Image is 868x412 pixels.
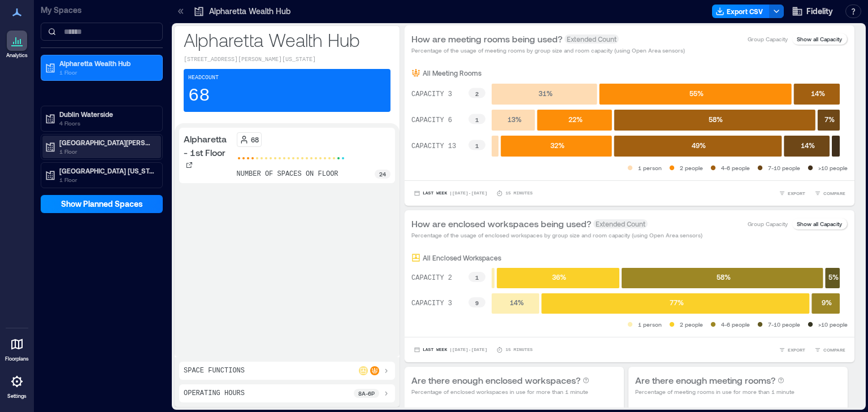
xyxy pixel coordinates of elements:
p: 7-10 people [768,163,800,172]
text: 14 % [801,141,815,149]
button: EXPORT [776,344,808,355]
span: Extended Count [565,34,619,44]
span: EXPORT [788,190,805,197]
p: Group Capacity [748,219,788,228]
text: CAPACITY 3 [411,300,452,307]
p: Are there enough enclosed workspaces? [411,374,580,387]
text: 14 % [510,298,524,306]
span: COMPARE [823,346,845,353]
p: 4-6 people [721,163,750,172]
text: 7 % [824,115,835,123]
button: EXPORT [776,188,808,199]
p: 15 minutes [505,346,532,353]
button: Show Planned Spaces [41,195,163,213]
p: Alpharetta - 1st Floor [184,132,232,159]
a: Analytics [3,27,31,62]
text: CAPACITY 3 [411,90,452,98]
p: 68 [251,135,259,144]
span: COMPARE [823,190,845,197]
text: 22 % [568,115,583,123]
button: COMPARE [812,344,848,355]
p: 1 Floor [59,147,154,156]
button: Fidelity [788,2,836,20]
p: 8a - 6p [358,389,375,398]
p: 4-6 people [721,320,750,329]
p: Percentage of meeting rooms in use for more than 1 minute [635,387,795,396]
p: 68 [188,85,210,107]
span: Show Planned Spaces [61,198,143,210]
p: 24 [379,170,386,179]
text: 5 % [828,273,839,281]
text: 36 % [552,273,566,281]
text: 58 % [717,273,731,281]
p: [STREET_ADDRESS][PERSON_NAME][US_STATE] [184,55,390,64]
p: Percentage of enclosed workspaces in use for more than 1 minute [411,387,589,396]
button: Last Week |[DATE]-[DATE] [411,188,489,199]
button: COMPARE [812,188,848,199]
span: EXPORT [788,346,805,353]
p: Settings [7,393,27,400]
p: Space Functions [184,366,245,375]
text: 49 % [692,141,706,149]
p: Alpharetta Wealth Hub [209,6,290,17]
text: 32 % [550,141,565,149]
p: 1 person [638,320,662,329]
text: 58 % [709,115,723,123]
p: How are enclosed workspaces being used? [411,217,591,231]
p: Show all Capacity [797,219,842,228]
button: Last Week |[DATE]-[DATE] [411,344,489,355]
p: 1 Floor [59,175,154,184]
a: Settings [3,368,31,403]
p: 15 minutes [505,190,532,197]
p: >10 people [818,320,848,329]
p: Percentage of the usage of enclosed workspaces by group size and room capacity (using Open Area s... [411,231,702,240]
text: CAPACITY 13 [411,142,456,150]
p: Headcount [188,73,219,83]
p: Floorplans [5,355,29,362]
p: 7-10 people [768,320,800,329]
p: Are there enough meeting rooms? [635,374,775,387]
p: 1 person [638,163,662,172]
p: 1 Floor [59,68,154,77]
p: All Enclosed Workspaces [423,253,501,262]
p: My Spaces [41,5,163,16]
p: 4 Floors [59,119,154,128]
text: CAPACITY 6 [411,116,452,124]
text: CAPACITY 2 [411,274,452,282]
a: Floorplans [2,331,32,366]
p: Percentage of the usage of meeting rooms by group size and room capacity (using Open Area sensors) [411,46,685,55]
p: Group Capacity [748,34,788,44]
p: number of spaces on floor [237,170,338,179]
p: 2 people [680,320,703,329]
p: Alpharetta Wealth Hub [184,28,390,51]
text: 55 % [689,89,704,97]
p: 2 people [680,163,703,172]
p: Show all Capacity [797,34,842,44]
text: 13 % [507,115,522,123]
text: 31 % [539,89,553,97]
p: [GEOGRAPHIC_DATA] [US_STATE] [59,166,154,175]
span: Extended Count [593,219,648,228]
button: Export CSV [712,5,770,18]
p: [GEOGRAPHIC_DATA][PERSON_NAME] [59,138,154,147]
text: 77 % [670,298,684,306]
p: Analytics [6,52,28,59]
span: Fidelity [806,6,833,17]
p: >10 people [818,163,848,172]
p: All Meeting Rooms [423,68,481,77]
p: Dublin Waterside [59,110,154,119]
p: Alpharetta Wealth Hub [59,59,154,68]
text: 14 % [811,89,825,97]
p: How are meeting rooms being used? [411,32,562,46]
p: Operating Hours [184,389,245,398]
text: 9 % [822,298,832,306]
